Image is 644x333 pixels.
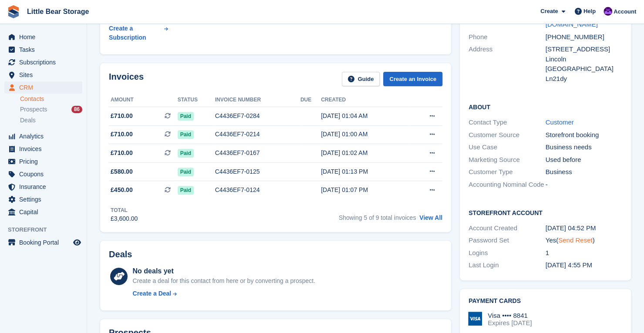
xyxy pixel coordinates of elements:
[469,44,546,84] div: Address
[8,225,87,234] span: Storefront
[419,214,442,221] a: View All
[546,64,623,74] div: [GEOGRAPHIC_DATA]
[321,130,408,139] div: [DATE] 01:00 AM
[4,81,82,94] a: menu
[469,298,622,305] h2: Payment cards
[469,155,546,165] div: Marketing Source
[546,248,623,258] div: 1
[4,206,82,218] a: menu
[215,93,300,107] th: Invoice number
[469,260,546,270] div: Last Login
[19,56,71,68] span: Subscriptions
[178,186,194,195] span: Paid
[4,130,82,142] a: menu
[19,31,71,43] span: Home
[20,116,36,124] span: Deals
[583,7,596,16] span: Help
[24,4,92,19] a: Little Bear Storage
[469,223,546,233] div: Account Created
[546,130,623,140] div: Storefront booking
[19,44,71,56] span: Tasks
[19,143,71,155] span: Invoices
[215,148,300,158] div: C4436EF7-0167
[469,248,546,258] div: Logins
[469,118,546,128] div: Contact Type
[178,112,194,121] span: Paid
[111,214,138,223] div: £3,600.00
[342,72,380,86] a: Guide
[4,44,82,56] a: menu
[469,167,546,177] div: Customer Type
[109,72,144,86] h2: Invoices
[604,7,612,16] img: Henry Hastings
[19,206,71,218] span: Capital
[109,20,168,46] a: Create a Subscription
[19,168,71,180] span: Coupons
[546,44,623,54] div: [STREET_ADDRESS]
[19,193,71,205] span: Settings
[546,142,623,152] div: Business needs
[469,102,622,111] h2: About
[4,181,82,193] a: menu
[178,168,194,176] span: Paid
[321,148,408,158] div: [DATE] 01:02 AM
[4,236,82,249] a: menu
[488,319,532,327] div: Expires [DATE]
[321,93,408,107] th: Created
[469,180,546,190] div: Accounting Nominal Code
[4,168,82,180] a: menu
[19,81,71,94] span: CRM
[72,237,82,248] a: Preview store
[109,93,178,107] th: Amount
[7,5,20,18] img: stora-icon-8386f47178a22dfd0bd8f6a31ec36ba5ce8667c1dd55bd0f319d3a0aa187defe.svg
[321,167,408,176] div: [DATE] 01:13 PM
[321,185,408,195] div: [DATE] 01:07 PM
[215,130,300,139] div: C4436EF7-0214
[558,236,592,244] a: Send Reset
[4,69,82,81] a: menu
[19,130,71,142] span: Analytics
[19,236,71,249] span: Booking Portal
[4,31,82,43] a: menu
[469,208,622,217] h2: Storefront Account
[19,155,71,168] span: Pricing
[215,167,300,176] div: C4436EF7-0125
[4,155,82,168] a: menu
[132,276,315,286] div: Create a deal for this contact from here or by converting a prospect.
[132,289,315,298] a: Create a Deal
[546,74,623,84] div: Ln21dy
[178,149,194,158] span: Paid
[614,7,636,16] span: Account
[109,24,162,42] div: Create a Subscription
[383,72,442,86] a: Create an Invoice
[111,130,133,139] span: £710.00
[321,111,408,121] div: [DATE] 01:04 AM
[20,95,82,103] a: Contacts
[488,312,532,320] div: Visa •••• 8841
[132,289,171,298] div: Create a Deal
[540,7,558,16] span: Create
[468,312,482,326] img: Visa Logo
[111,185,133,195] span: £450.00
[469,130,546,140] div: Customer Source
[111,167,133,176] span: £580.00
[4,143,82,155] a: menu
[19,181,71,193] span: Insurance
[556,236,594,244] span: ( )
[111,111,133,121] span: £710.00
[71,106,82,113] div: 86
[546,54,623,64] div: Lincoln
[546,167,623,177] div: Business
[111,148,133,158] span: £710.00
[546,223,623,233] div: [DATE] 04:52 PM
[132,266,315,276] div: No deals yet
[215,185,300,195] div: C4436EF7-0124
[300,93,321,107] th: Due
[546,235,623,246] div: Yes
[546,118,574,126] a: Customer
[20,105,47,114] span: Prospects
[546,180,623,190] div: -
[4,56,82,68] a: menu
[215,111,300,121] div: C4436EF7-0284
[20,116,82,125] a: Deals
